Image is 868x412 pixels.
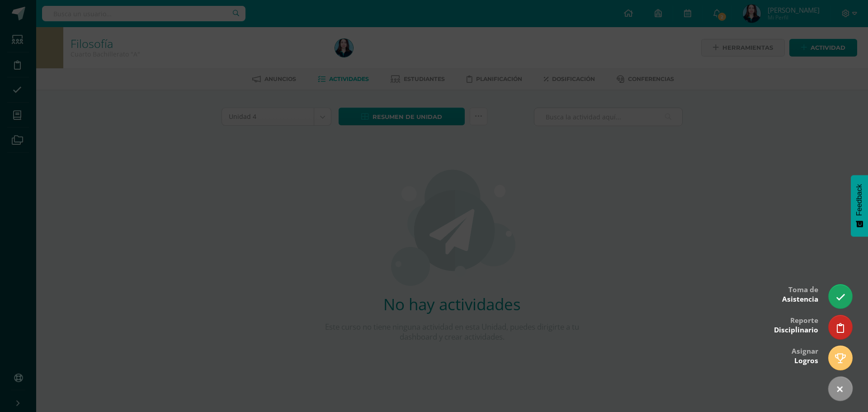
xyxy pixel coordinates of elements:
[794,356,818,365] span: Logros
[782,279,818,308] div: Toma de
[774,325,818,335] span: Disciplinario
[774,310,818,339] div: Reporte
[782,294,818,304] span: Asistencia
[851,175,868,237] button: Feedback - Mostrar encuesta
[855,184,863,216] span: Feedback
[792,341,818,370] div: Asignar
